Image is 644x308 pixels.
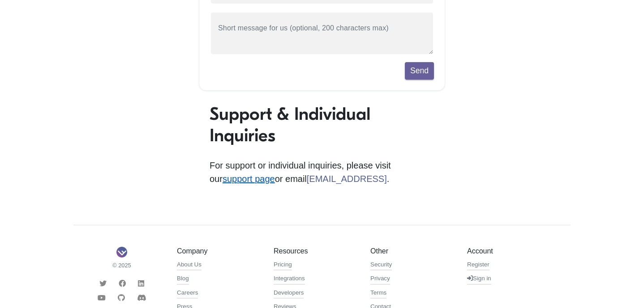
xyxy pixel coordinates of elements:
[118,294,125,301] i: Github
[467,247,550,255] h5: Account
[274,288,304,299] a: Developers
[177,247,260,255] h5: Company
[119,280,126,287] i: Facebook
[370,260,392,271] a: Security
[370,247,454,255] h5: Other
[98,294,106,301] i: Youtube
[80,261,163,270] small: © 2025
[223,174,275,184] a: support page
[370,288,386,299] a: Terms
[274,274,305,285] a: Integrations
[307,174,387,184] a: [EMAIL_ADDRESS]
[210,159,434,186] p: For support or individual inquiries, please visit our or email .
[274,260,292,271] a: Pricing
[99,280,107,287] i: Twitter
[138,280,144,287] i: LinkedIn
[274,247,357,255] h5: Resources
[370,274,390,285] a: Privacy
[177,260,202,271] a: About Us
[210,103,434,146] h1: Support & Individual Inquiries
[137,294,146,301] i: Discord
[177,274,189,285] a: Blog
[405,62,434,79] button: Send
[177,288,198,299] a: Careers
[116,247,127,257] img: Sapling Logo
[467,274,491,285] a: Sign in
[467,260,489,271] a: Register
